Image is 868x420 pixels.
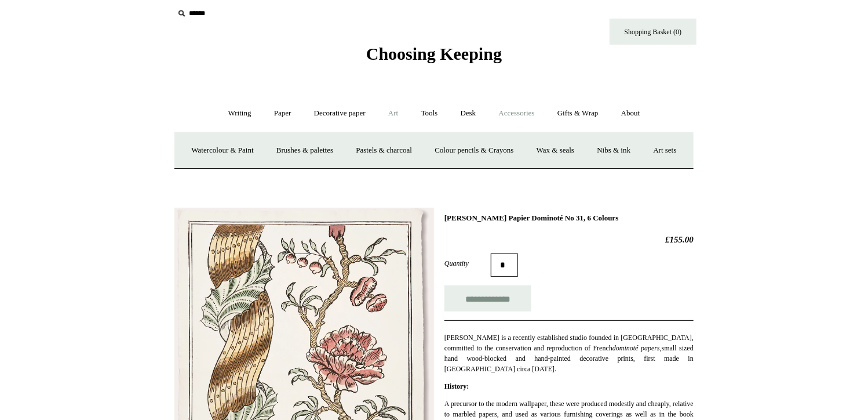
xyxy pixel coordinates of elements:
[345,135,422,166] a: Pastels & charcoal
[304,98,376,129] a: Decorative paper
[366,53,502,61] a: Choosing Keeping
[450,98,487,129] a: Desk
[424,135,524,166] a: Colour pencils & Crayons
[218,98,262,129] a: Writing
[586,135,641,166] a: Nibs & ink
[643,135,687,166] a: Art sets
[444,382,469,390] strong: History:
[444,332,694,374] p: [PERSON_NAME] is a recently established studio founded in [GEOGRAPHIC_DATA], committed to the con...
[526,135,585,166] a: Wax & seals
[611,98,651,129] a: About
[610,19,696,45] a: Shopping Basket (0)
[444,258,491,269] label: Quantity
[612,344,662,352] em: dominoté papers,
[488,98,545,129] a: Accessories
[266,135,344,166] a: Brushes & palettes
[181,135,264,166] a: Watercolour & Paint
[444,213,694,223] h1: [PERSON_NAME] Papier Dominoté No 31, 6 Colours
[378,98,409,129] a: Art
[366,44,502,63] span: Choosing Keeping
[547,98,609,129] a: Gifts & Wrap
[264,98,302,129] a: Paper
[411,98,448,129] a: Tools
[444,234,694,245] h2: £155.00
